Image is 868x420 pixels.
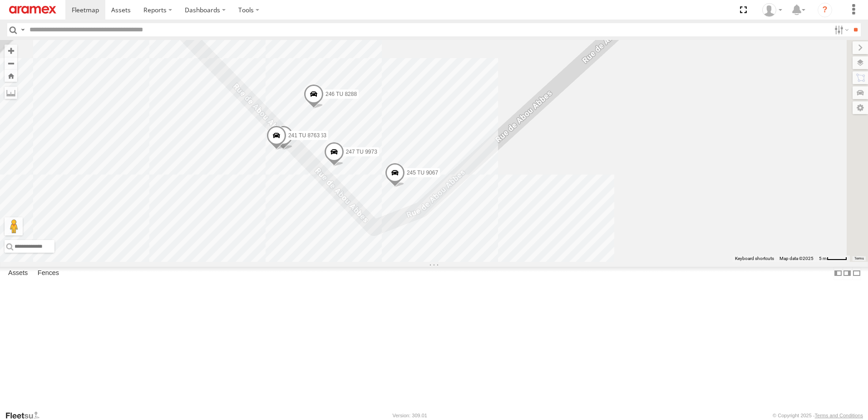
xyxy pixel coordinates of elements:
[816,255,850,262] button: Map Scale: 5 m per 41 pixels
[735,255,774,262] button: Keyboard shortcuts
[815,413,863,418] a: Terms and Conditions
[288,132,320,139] span: 241 TU 8763
[833,267,843,280] label: Dock Summary Table to the Left
[5,70,17,82] button: Zoom Home
[843,267,852,280] label: Dock Summary Table to the Right
[9,6,56,14] img: aramex-logo.svg
[831,23,850,36] label: Search Filter Options
[407,170,438,176] span: 245 TU 9067
[773,413,863,418] div: © Copyright 2025 -
[852,267,861,280] label: Hide Summary Table
[33,267,64,280] label: Fences
[759,3,785,17] div: Montassar Cheffi
[5,217,23,235] button: Drag Pegman onto the map to open Street View
[818,3,832,17] i: ?
[5,57,17,70] button: Zoom out
[853,101,868,114] label: Map Settings
[779,256,814,261] span: Map data ©2025
[346,149,377,155] span: 247 TU 9973
[5,86,17,99] label: Measure
[5,45,17,57] button: Zoom in
[4,267,32,280] label: Assets
[19,23,26,36] label: Search Query
[325,91,357,98] span: 246 TU 8288
[393,413,427,418] div: Version: 309.01
[819,256,827,261] span: 5 m
[854,257,864,260] a: Terms (opens in new tab)
[5,411,47,420] a: Visit our Website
